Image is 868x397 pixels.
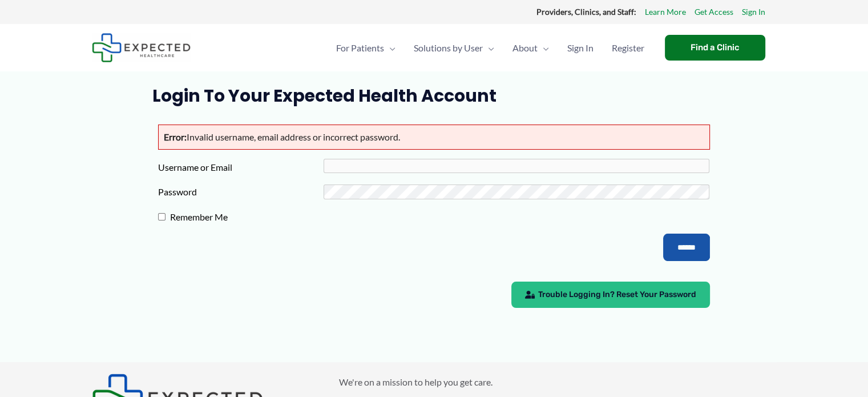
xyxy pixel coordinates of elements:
[327,28,653,68] nav: Primary Site Navigation
[405,28,503,68] a: Solutions by UserMenu Toggle
[603,28,653,68] a: Register
[152,86,716,106] h1: Login to Your Expected Health Account
[511,282,710,308] a: Trouble Logging In? Reset Your Password
[483,28,494,68] span: Menu Toggle
[536,7,636,17] strong: Providers, Clinics, and Staff:
[384,28,395,68] span: Menu Toggle
[158,125,710,150] p: Invalid username, email address or incorrect password.
[558,28,603,68] a: Sign In
[158,159,324,176] label: Username or Email
[165,208,331,226] label: Remember Me
[414,28,483,68] span: Solutions by User
[327,28,405,68] a: For PatientsMenu Toggle
[567,28,594,68] span: Sign In
[612,28,644,68] span: Register
[158,183,324,200] label: Password
[538,28,549,68] span: Menu Toggle
[645,5,686,19] a: Learn More
[512,28,538,68] span: About
[665,35,765,61] a: Find a Clinic
[164,131,187,142] strong: Error:
[92,33,191,62] img: Expected Healthcare Logo - side, dark font, small
[339,374,777,391] p: We're on a mission to help you get care.
[538,291,696,299] span: Trouble Logging In? Reset Your Password
[503,28,558,68] a: AboutMenu Toggle
[742,5,765,19] a: Sign In
[336,28,384,68] span: For Patients
[695,5,733,19] a: Get Access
